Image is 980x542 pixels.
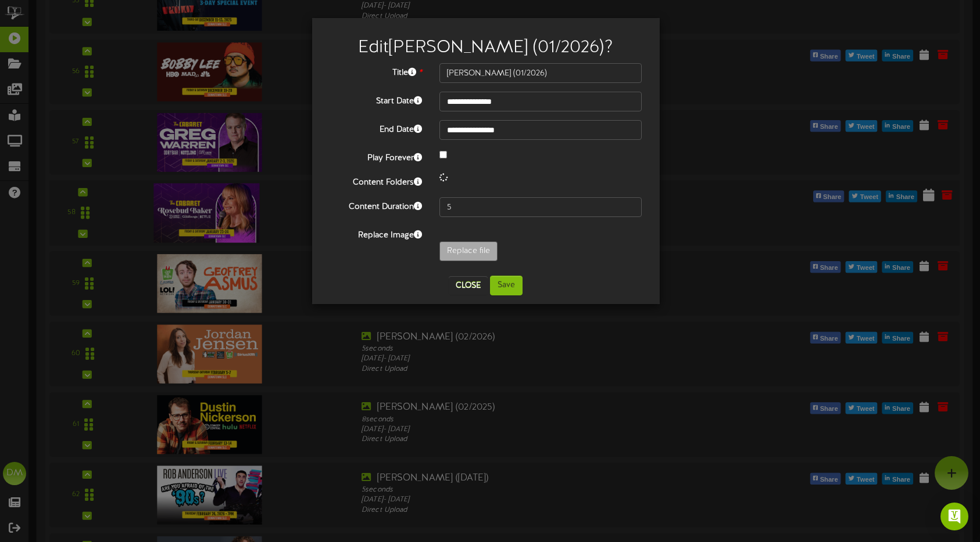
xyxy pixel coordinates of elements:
input: 15 [439,197,642,217]
div: Open Intercom Messenger [940,503,968,530]
label: Replace Image [321,226,431,241]
label: Content Duration [321,197,431,213]
label: Start Date [321,92,431,107]
label: Content Folders [321,173,431,189]
label: End Date [321,120,431,136]
button: Close [449,276,488,295]
button: Save [490,276,523,295]
h2: Edit [PERSON_NAME] (01/2026) ? [330,38,642,57]
label: Play Forever [321,149,431,164]
input: Title [439,63,642,83]
label: Title [321,63,431,79]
